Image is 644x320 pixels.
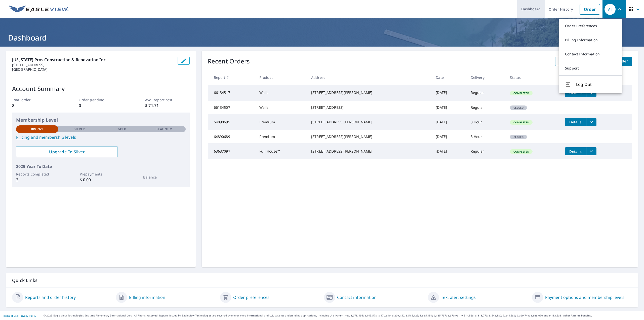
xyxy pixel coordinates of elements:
[559,47,622,61] a: Contact Information
[467,130,506,143] td: 3 Hour
[311,134,428,139] div: [STREET_ADDRESS][PERSON_NAME]
[208,130,255,143] td: 64890689
[555,57,591,66] a: View All Orders
[467,101,506,114] td: Regular
[79,102,123,109] p: 0
[79,97,123,102] p: Order pending
[559,19,622,33] a: Order Preferences
[16,171,58,177] p: Reports Completed
[467,143,506,159] td: Regular
[565,147,586,155] button: detailsBtn-63637097
[467,85,506,101] td: Regular
[467,114,506,130] td: 3 Hour
[16,134,186,140] a: Pricing and membership levels
[580,4,600,15] a: Order
[559,33,622,47] a: Billing Information
[565,118,586,126] button: detailsBtn-64890695
[510,135,527,139] span: Closed
[307,70,432,85] th: Address
[510,106,527,110] span: Closed
[510,91,532,95] span: Completed
[12,277,632,283] p: Quick Links
[311,105,428,110] div: [STREET_ADDRESS]
[467,70,506,85] th: Delivery
[129,294,165,300] a: Billing information
[208,143,255,159] td: 63637097
[208,70,255,85] th: Report #
[510,150,532,153] span: Completed
[576,81,616,87] span: Log Out
[311,90,428,95] div: [STREET_ADDRESS][PERSON_NAME]
[337,294,377,300] a: Contact information
[145,102,189,109] p: $ 71.71
[545,294,624,300] a: Payment options and membership levels
[432,143,466,159] td: [DATE]
[208,101,255,114] td: 66134507
[3,314,36,317] p: |
[432,130,466,143] td: [DATE]
[16,117,186,123] p: Membership Level
[432,101,466,114] td: [DATE]
[16,177,58,183] p: 3
[12,63,174,67] p: [STREET_ADDRESS]
[74,127,85,131] p: Silver
[510,121,532,124] span: Completed
[44,314,641,317] p: © 2025 Eagle View Technologies, Inc. and Pictometry International Corp. All Rights Reserved. Repo...
[9,6,68,13] img: EV Logo
[208,57,250,66] p: Recent Orders
[586,147,596,155] button: filesDropdownBtn-63637097
[12,97,56,102] p: Total order
[16,146,118,157] a: Upgrade To Silver
[80,171,122,177] p: Prepayments
[255,114,307,130] td: Premium
[255,130,307,143] td: Premium
[31,127,44,131] p: Bronze
[12,84,190,93] p: Account Summary
[568,149,583,154] span: Details
[20,149,114,155] span: Upgrade To Silver
[208,114,255,130] td: 64890695
[16,163,186,169] p: 2025 Year To Date
[12,67,174,72] p: [GEOGRAPHIC_DATA]
[586,118,596,126] button: filesDropdownBtn-64890695
[559,75,622,93] button: Log Out
[441,294,476,300] a: Text alert settings
[12,57,174,63] p: [US_STATE] Pros Construction & Renovation Inc
[255,70,307,85] th: Product
[156,127,172,131] p: Platinum
[6,32,638,43] h1: Dashboard
[255,85,307,101] td: Walls
[605,4,616,15] div: VT
[80,177,122,183] p: $ 0.00
[506,70,561,85] th: Status
[12,102,56,109] p: 8
[143,174,185,180] p: Balance
[568,120,583,124] span: Details
[255,101,307,114] td: Walls
[432,114,466,130] td: [DATE]
[559,61,622,75] a: Support
[145,97,189,102] p: Avg. report cost
[432,85,466,101] td: [DATE]
[3,314,18,317] a: Terms of Use
[208,85,255,101] td: 66134517
[432,70,466,85] th: Date
[255,143,307,159] td: Full House™
[311,120,428,125] div: [STREET_ADDRESS][PERSON_NAME]
[25,294,76,300] a: Reports and order history
[20,314,36,317] a: Privacy Policy
[233,294,270,300] a: Order preferences
[118,127,126,131] p: Gold
[311,149,428,154] div: [STREET_ADDRESS][PERSON_NAME]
